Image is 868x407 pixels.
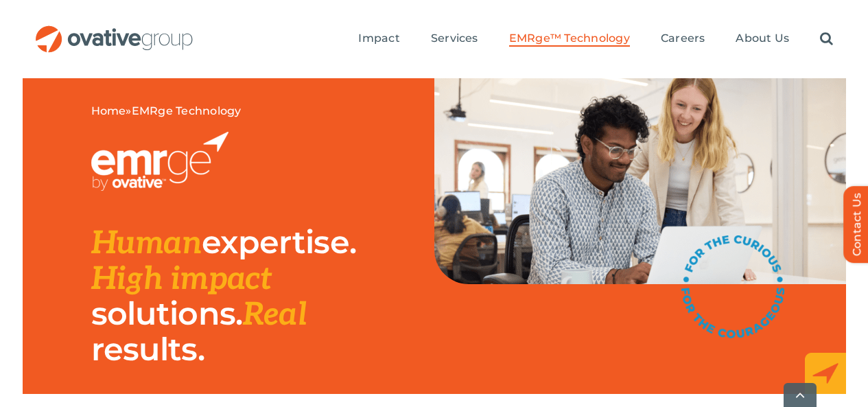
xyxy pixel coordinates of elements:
span: EMRge™ Technology [509,32,630,45]
span: Services [431,32,478,45]
span: Real [243,296,307,334]
nav: Menu [358,17,833,61]
span: solutions. [91,294,243,333]
a: About Us [736,32,789,47]
span: EMRge Technology [132,104,242,117]
a: EMRge™ Technology [509,32,630,47]
a: OG_Full_horizontal_RGB [34,24,194,37]
img: EMRge_HomePage_Elements_Arrow Box [805,353,846,394]
span: Human [91,224,202,263]
span: High impact [91,260,272,299]
a: Home [91,104,126,117]
span: About Us [736,32,789,45]
span: Impact [358,32,399,45]
a: Careers [661,32,705,47]
span: » [91,104,242,118]
a: Impact [358,32,399,47]
a: Services [431,32,478,47]
span: Careers [661,32,705,45]
a: Search [820,32,833,47]
img: EMRge Landing Page Header Image [434,78,846,284]
span: expertise. [202,222,356,261]
img: EMRGE_RGB_wht [91,132,228,191]
span: results. [91,329,204,369]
